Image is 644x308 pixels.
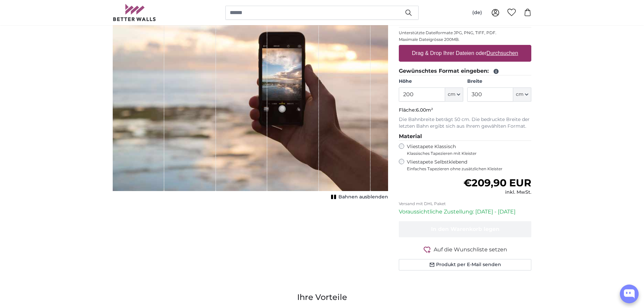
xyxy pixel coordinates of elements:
label: Vliestapete Klassisch [407,143,526,156]
img: Betterwalls [113,4,156,21]
label: Breite [467,78,531,85]
span: In den Warenkorb legen [431,226,499,232]
legend: Gewünschtes Format eingeben: [399,67,531,75]
label: Höhe [399,78,463,85]
button: (de) [467,7,487,19]
span: Auf die Wunschliste setzen [434,246,507,254]
span: €209,90 EUR [464,177,531,189]
span: cm [516,91,524,98]
p: Die Bahnbreite beträgt 50 cm. Die bedruckte Breite der letzten Bahn ergibt sich aus Ihrem gewählt... [399,116,531,130]
u: Durchsuchen [487,50,518,56]
p: Maximale Dateigrösse 200MB. [399,37,531,42]
button: Bahnen ausblenden [329,192,388,202]
p: Voraussichtliche Zustellung: [DATE] - [DATE] [399,208,531,216]
button: Produkt per E-Mail senden [399,259,531,270]
h3: Ihre Vorteile [113,292,531,303]
button: cm [513,87,531,102]
span: Bahnen ausblenden [338,194,388,200]
legend: Material [399,132,531,141]
button: Auf die Wunschliste setzen [399,245,531,254]
p: Fläche: [399,107,531,114]
button: Open chatbox [620,285,639,303]
span: Klassisches Tapezieren mit Kleister [407,151,526,156]
button: In den Warenkorb legen [399,221,531,237]
p: Versand mit DHL Paket [399,201,531,206]
button: cm [445,87,463,102]
label: Drag & Drop Ihrer Dateien oder [409,47,521,60]
span: 6.00m² [416,107,433,113]
p: Unterstützte Dateiformate JPG, PNG, TIFF, PDF. [399,30,531,36]
span: cm [448,91,455,98]
label: Vliestapete Selbstklebend [407,159,531,172]
div: inkl. MwSt. [464,189,531,196]
span: Einfaches Tapezieren ohne zusätzlichen Kleister [407,166,531,172]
